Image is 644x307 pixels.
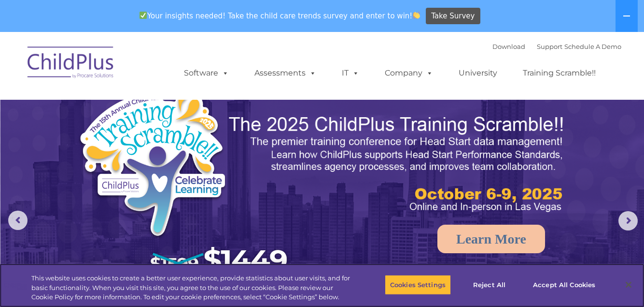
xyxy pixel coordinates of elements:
[413,12,420,19] img: 👏
[459,275,519,295] button: Reject All
[513,63,605,83] a: Training Scramble!!
[528,275,601,295] button: Accept All Cookies
[618,274,639,295] button: Close
[385,275,451,295] button: Cookies Settings
[449,63,507,83] a: University
[174,63,238,83] a: Software
[437,225,545,253] a: Learn More
[375,63,443,83] a: Company
[134,64,164,71] span: Last name
[537,43,562,50] a: Support
[564,43,621,50] a: Schedule A Demo
[135,6,424,25] span: Your insights needed! Take the child care trends survey and enter to win!
[431,8,475,25] span: Take Survey
[492,43,525,50] a: Download
[332,63,369,83] a: IT
[492,43,621,50] font: |
[140,12,147,19] img: ✅
[31,274,354,302] div: This website uses cookies to create a better user experience, provide statistics about user visit...
[23,40,119,88] img: ChildPlus by Procare Solutions
[134,104,175,111] span: Phone number
[245,63,326,83] a: Assessments
[426,8,480,25] a: Take Survey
